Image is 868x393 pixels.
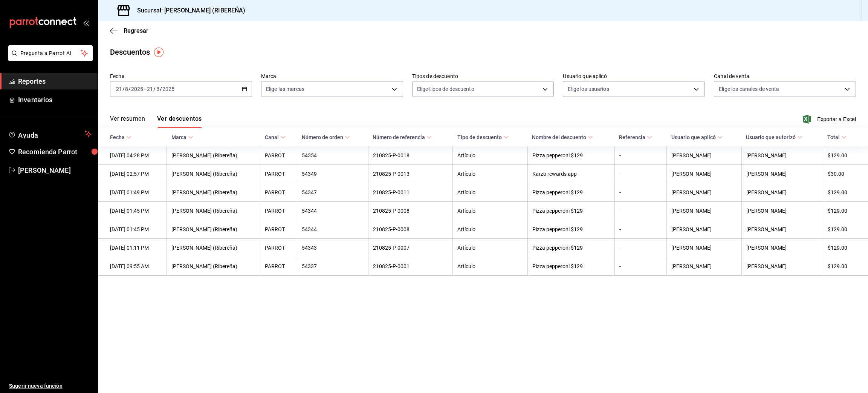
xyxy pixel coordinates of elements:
[265,134,286,140] span: Canal
[368,220,452,239] th: 210825-P-0008
[98,202,167,220] th: [DATE] 01:45 PM
[453,146,527,165] th: Artículo
[453,239,527,257] th: Artículo
[167,146,260,165] th: [PERSON_NAME] (Ribereña)
[532,134,593,140] span: Nombre del descuento
[741,202,823,220] th: [PERSON_NAME]
[368,239,452,257] th: 210825-P-0007
[741,183,823,202] th: [PERSON_NAME]
[667,220,741,239] th: [PERSON_NAME]
[98,183,167,202] th: [DATE] 01:49 PM
[266,85,304,93] span: Elige las marcas
[823,239,868,257] th: $129.00
[667,202,741,220] th: [PERSON_NAME]
[297,183,368,202] th: 54347
[614,165,667,183] th: -
[827,134,847,140] span: Total
[368,146,452,165] th: 210825-P-0018
[297,239,368,257] th: 54343
[18,76,92,86] span: Reportes
[667,165,741,183] th: [PERSON_NAME]
[110,46,150,58] div: Descuentos
[527,220,614,239] th: Pizza pepperoni $129
[167,165,260,183] th: [PERSON_NAME] (Ribereña)
[667,257,741,276] th: [PERSON_NAME]
[131,6,245,15] h3: Sucursal: [PERSON_NAME] (RIBEREÑA)
[714,74,856,79] label: Canal de venta
[417,85,474,93] span: Elige tipos de descuento
[804,115,856,124] button: Exportar a Excel
[741,239,823,257] th: [PERSON_NAME]
[157,115,202,128] button: Ver descuentos
[741,257,823,276] th: [PERSON_NAME]
[746,134,802,140] span: Usuario que autorizó
[110,27,148,34] button: Regresar
[297,257,368,276] th: 54337
[741,165,823,183] th: [PERSON_NAME]
[154,48,164,57] img: Tooltip marker
[260,183,297,202] th: PARROT
[261,74,403,79] label: Marca
[527,183,614,202] th: Pizza pepperoni $129
[260,165,297,183] th: PARROT
[297,146,368,165] th: 54354
[453,165,527,183] th: Artículo
[368,202,452,220] th: 210825-P-0008
[614,202,667,220] th: -
[167,202,260,220] th: [PERSON_NAME] (Ribereña)
[373,134,432,140] span: Número de referencia
[297,220,368,239] th: 54344
[563,74,705,79] label: Usuario que aplicó
[568,85,609,93] span: Elige los usuarios
[260,257,297,276] th: PARROT
[527,146,614,165] th: Pizza pepperoni $129
[297,202,368,220] th: 54344
[147,86,153,92] input: --
[116,86,122,92] input: --
[167,183,260,202] th: [PERSON_NAME] (Ribereña)
[110,134,131,140] span: Fecha
[18,147,92,157] span: Recomienda Parrot
[156,86,160,92] input: --
[823,165,868,183] th: $30.00
[98,165,167,183] th: [DATE] 02:57 PM
[453,183,527,202] th: Artículo
[741,146,823,165] th: [PERSON_NAME]
[614,183,667,202] th: -
[667,239,741,257] th: [PERSON_NAME]
[368,165,452,183] th: 210825-P-0013
[527,165,614,183] th: Karzo rewards app
[110,115,145,128] button: Ver resumen
[260,146,297,165] th: PARROT
[122,86,125,92] span: /
[260,202,297,220] th: PARROT
[260,239,297,257] th: PARROT
[153,86,156,92] span: /
[667,183,741,202] th: [PERSON_NAME]
[160,86,162,92] span: /
[368,183,452,202] th: 210825-P-0011
[614,239,667,257] th: -
[125,86,128,92] input: --
[823,146,868,165] th: $129.00
[302,134,350,140] span: Número de orden
[453,202,527,220] th: Artículo
[8,45,93,61] button: Pregunta a Parrot AI
[719,85,779,93] span: Elige los canales de venta
[20,49,81,57] span: Pregunta a Parrot AI
[671,134,723,140] span: Usuario que aplicó
[171,134,193,140] span: Marca
[83,20,89,26] button: open_drawer_menu
[162,86,175,92] input: ----
[527,257,614,276] th: Pizza pepperoni $129
[614,146,667,165] th: -
[368,257,452,276] th: 210825-P-0001
[823,202,868,220] th: $129.00
[167,257,260,276] th: [PERSON_NAME] (Ribereña)
[98,257,167,276] th: [DATE] 09:55 AM
[18,165,92,175] span: [PERSON_NAME]
[144,86,146,92] span: -
[9,382,92,390] span: Sugerir nueva función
